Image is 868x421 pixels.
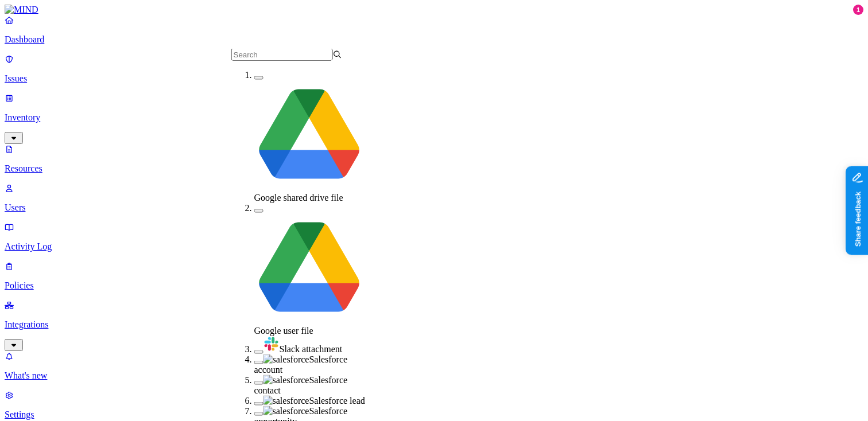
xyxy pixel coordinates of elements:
[231,49,333,61] input: Search
[5,144,863,174] a: Resources
[5,371,863,381] p: What's new
[5,280,863,291] p: Policies
[5,222,863,252] a: Activity Log
[5,15,863,45] a: Dashboard
[263,406,309,416] img: salesforce
[254,213,365,323] img: google-drive
[309,396,365,406] span: Salesforce lead
[5,5,38,15] img: MIND
[5,112,863,123] p: Inventory
[5,34,863,45] p: Dashboard
[254,193,343,202] span: Google shared drive file
[5,390,863,420] a: Settings
[254,80,365,190] img: google-drive
[5,5,863,15] a: MIND
[5,410,863,420] p: Settings
[5,54,863,84] a: Issues
[5,73,863,84] p: Issues
[5,319,863,330] p: Integrations
[5,93,863,142] a: Inventory
[5,300,863,349] a: Integrations
[5,241,863,252] p: Activity Log
[254,354,348,375] span: Salesforce account
[263,375,309,385] img: salesforce
[5,163,863,174] p: Resources
[263,396,309,406] img: salesforce
[5,261,863,291] a: Policies
[853,5,863,15] div: 1
[263,336,280,352] img: slack
[254,375,348,395] span: Salesforce contact
[5,202,863,213] p: Users
[254,326,313,336] span: Google user file
[5,351,863,381] a: What's new
[5,183,863,213] a: Users
[280,344,343,354] span: Slack attachment
[263,354,309,365] img: salesforce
